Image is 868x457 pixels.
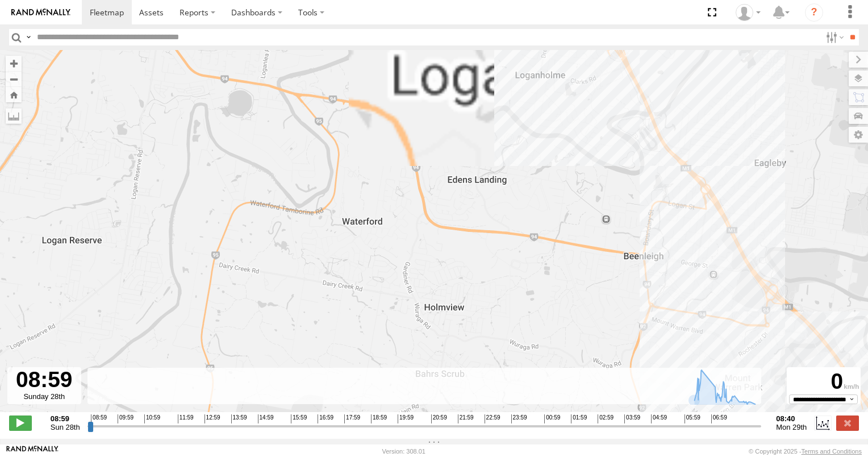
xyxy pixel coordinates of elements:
[291,414,307,423] span: 15:59
[51,414,80,423] strong: 08:59
[788,369,859,394] div: 0
[776,423,807,431] span: Mon 29th Sep 2025
[6,87,22,102] button: Zoom Home
[431,414,447,423] span: 20:59
[144,414,160,423] span: 10:59
[318,414,333,423] span: 16:59
[398,414,414,423] span: 19:59
[749,448,862,455] div: © Copyright 2025 -
[624,414,640,423] span: 03:59
[11,9,70,16] img: rand-logo.svg
[571,414,587,423] span: 01:59
[732,4,765,21] div: Alex Bates
[6,108,22,124] label: Measure
[24,29,33,45] label: Search Query
[9,416,32,430] label: Play/Stop
[685,414,700,423] span: 05:59
[6,56,22,71] button: Zoom in
[544,414,560,423] span: 00:59
[711,414,727,423] span: 06:59
[178,414,194,423] span: 11:59
[776,414,807,423] strong: 08:40
[511,414,527,423] span: 23:59
[651,414,667,423] span: 04:59
[258,414,274,423] span: 14:59
[118,414,133,423] span: 09:59
[802,448,862,455] a: Terms and Conditions
[371,414,387,423] span: 18:59
[231,414,247,423] span: 13:59
[836,416,859,430] label: Close
[598,414,614,423] span: 02:59
[6,446,59,457] a: Visit our Website
[821,29,846,45] label: Search Filter Options
[205,414,220,423] span: 12:59
[485,414,500,423] span: 22:59
[51,423,80,431] span: Sun 28th Sep 2025
[805,3,823,22] i: ?
[849,127,868,143] label: Map Settings
[6,71,22,87] button: Zoom out
[382,448,425,455] div: Version: 308.01
[91,414,107,423] span: 08:59
[344,414,360,423] span: 17:59
[458,414,474,423] span: 21:59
